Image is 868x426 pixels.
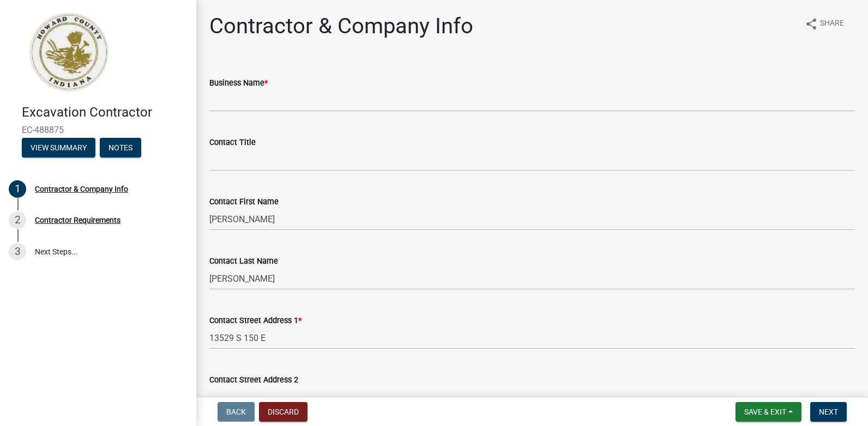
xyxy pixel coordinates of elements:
[736,402,801,422] button: Save & Exit
[22,138,95,157] button: View Summary
[744,407,786,416] span: Save & Exit
[22,144,95,153] wm-modal-confirm: Summary
[209,317,302,325] label: Contact Street Address 1
[9,180,26,198] div: 1
[22,125,174,135] span: EC-488875
[259,402,308,422] button: Discard
[209,13,473,39] h1: Contractor & Company Info
[22,105,188,120] h4: Excavation Contractor
[209,258,278,265] label: Contact Last Name
[218,402,255,422] button: Back
[22,11,115,93] img: Howard County, Indiana
[226,407,246,416] span: Back
[35,216,120,224] div: Contractor Requirements
[209,198,279,206] label: Contact First Name
[209,376,298,384] label: Contact Street Address 2
[820,17,844,31] span: Share
[35,185,128,193] div: Contractor & Company Info
[9,211,26,229] div: 2
[100,138,141,157] button: Notes
[805,17,818,31] i: share
[9,243,26,260] div: 3
[209,80,268,87] label: Business Name
[796,13,853,34] button: shareShare
[810,402,847,422] button: Next
[209,139,256,147] label: Contact Title
[100,144,141,153] wm-modal-confirm: Notes
[819,407,838,416] span: Next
